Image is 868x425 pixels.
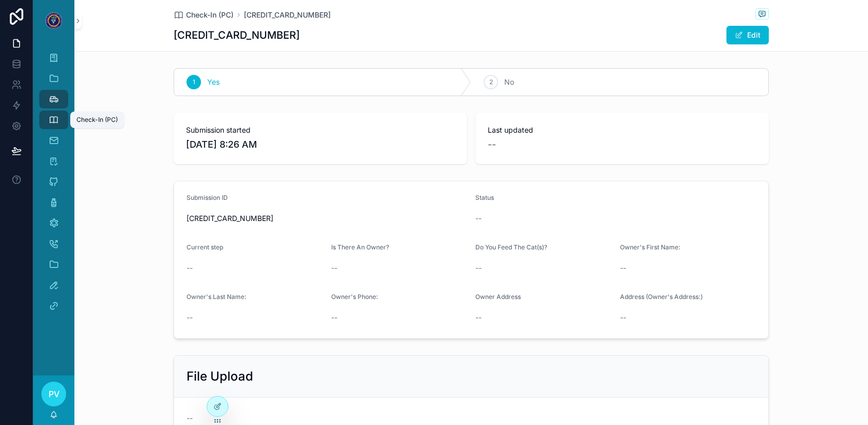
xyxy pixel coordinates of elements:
span: Owner's Phone: [331,293,378,301]
span: Owner's First Name: [620,243,680,251]
span: Owner Address [475,293,521,301]
span: Current step [187,243,223,251]
a: Check-In (PC) [174,10,234,20]
div: Check-In (PC) [76,116,118,124]
span: Address (Owner's Address:) [620,293,703,301]
span: PV [49,388,59,400]
button: Edit [726,26,769,44]
span: Yes [207,77,220,87]
span: 1 [193,78,195,86]
span: Check-In (PC) [186,10,234,20]
span: Do You Feed The Cat(s)? [475,243,547,251]
span: [CREDIT_CARD_NUMBER] [187,213,467,224]
img: App logo [45,12,62,29]
span: -- [475,263,482,273]
span: -- [620,312,626,323]
span: -- [331,263,337,273]
h1: [CREDIT_CARD_NUMBER] [174,28,300,42]
h2: File Upload [187,368,253,385]
span: 2 [489,78,493,86]
span: -- [475,213,482,224]
span: -- [187,312,193,323]
span: Submission ID [187,194,228,201]
span: -- [488,137,496,152]
span: -- [187,263,193,273]
span: Last updated [488,125,756,135]
span: -- [187,413,193,423]
span: -- [620,263,626,273]
span: No [504,77,514,87]
span: -- [331,312,337,323]
span: Is There An Owner? [331,243,389,251]
a: [CREDIT_CARD_NUMBER] [244,10,331,20]
span: [DATE] 8:26 AM [186,137,455,152]
span: Owner's Last Name: [187,293,246,301]
span: -- [475,312,482,323]
span: Status [475,194,494,201]
span: Submission started [186,125,455,135]
div: scrollable content [33,41,74,328]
